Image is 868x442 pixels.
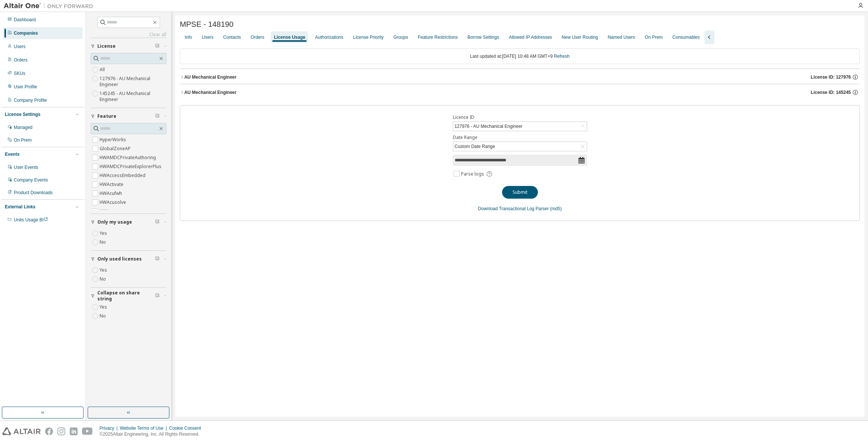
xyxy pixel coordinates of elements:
label: No [100,312,107,321]
button: Submit [502,186,538,199]
button: Collapse on share string [91,288,166,304]
a: (md5) [550,206,562,211]
span: Clear filter [155,43,160,49]
div: Dashboard [14,17,36,23]
label: No [100,238,107,247]
img: instagram.svg [57,427,65,435]
div: Company Events [14,177,48,183]
a: Download Transactional Log Parser [478,206,549,211]
div: Allowed IP Addresses [509,34,552,40]
span: Clear filter [155,256,160,262]
div: Named Users [608,34,635,40]
div: License Settings [5,111,40,117]
p: © 2025 Altair Engineering, Inc. All Rights Reserved. [100,431,206,438]
div: AU Mechanical Engineer [184,74,236,80]
div: Custom Date Range [454,142,496,151]
label: GlobalZoneAP [100,144,132,153]
span: Clear filter [155,113,160,119]
div: Last updated at: [DATE] 10:48 AM GMT+9 [180,48,860,64]
a: Clear all [91,32,166,38]
div: User Events [14,164,38,170]
label: HWAcufwh [100,189,123,198]
div: Groups [394,34,408,40]
div: 127976 - AU Mechanical Engineer [454,122,524,130]
div: Cookie Consent [169,425,205,431]
div: New User Routing [562,34,598,40]
label: No [100,275,107,284]
div: Companies [14,30,38,36]
img: linkedin.svg [70,427,78,435]
img: facebook.svg [45,427,53,435]
img: altair_logo.svg [2,427,41,435]
div: Privacy [100,425,120,431]
div: License Usage [274,34,305,40]
label: HWAcutrace [100,207,127,216]
span: License ID: 145245 [811,89,851,95]
span: Units Usage BI [14,217,48,222]
div: External Links [5,204,35,210]
span: Clear filter [155,219,160,225]
span: Only my usage [97,219,132,225]
button: Only used licenses [91,251,166,267]
span: License ID: 127976 [811,74,851,80]
label: HWAMDCPrivateAuthoring [100,153,157,162]
div: Product Downloads [14,190,53,196]
div: AU Mechanical Engineer [184,89,236,95]
label: HWAMDCPrivateExplorerPlus [100,162,163,171]
div: Events [5,151,19,157]
div: Feature Restrictions [418,34,458,40]
label: HWAcusolve [100,198,128,207]
span: Parse logs [461,171,484,177]
div: Website Terms of Use [120,425,169,431]
div: Orders [251,34,264,40]
span: Only used licenses [97,256,142,262]
div: On Prem [14,137,32,143]
div: Users [14,44,25,50]
div: Orders [14,57,28,63]
label: Yes [100,303,109,312]
button: Feature [91,108,166,124]
div: Borrow Settings [467,34,499,40]
div: Custom Date Range [453,142,587,151]
span: MPSE - 148190 [180,20,234,29]
div: Managed [14,124,32,130]
div: Users [202,34,213,40]
div: Consumables [673,34,700,40]
div: Company Profile [14,97,47,103]
div: User Profile [14,84,37,90]
span: Clear filter [155,293,160,299]
img: youtube.svg [82,427,93,435]
label: 127976 - AU Mechanical Engineer [100,74,166,89]
label: Date Range [453,135,587,141]
div: SKUs [14,70,25,76]
span: Feature [97,113,116,119]
label: Licence ID [453,114,587,120]
div: Authorizations [315,34,343,40]
label: Yes [100,229,109,238]
div: License Priority [353,34,384,40]
label: HyperWorks [100,135,128,144]
a: Refresh [554,54,570,59]
button: License [91,38,166,54]
label: 145245 - AU Mechanical Engineer [100,89,166,104]
div: Contacts [223,34,241,40]
img: Altair One [4,2,97,10]
div: 127976 - AU Mechanical Engineer [453,122,587,131]
label: All [100,65,106,74]
button: AU Mechanical EngineerLicense ID: 127976 [180,69,860,85]
div: On Prem [645,34,663,40]
div: Info [185,34,192,40]
button: AU Mechanical EngineerLicense ID: 145245 [180,84,860,101]
span: Collapse on share string [97,290,155,302]
label: HWActivate [100,180,125,189]
label: HWAccessEmbedded [100,171,147,180]
button: Only my usage [91,214,166,230]
span: License [97,43,116,49]
label: Yes [100,266,109,275]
